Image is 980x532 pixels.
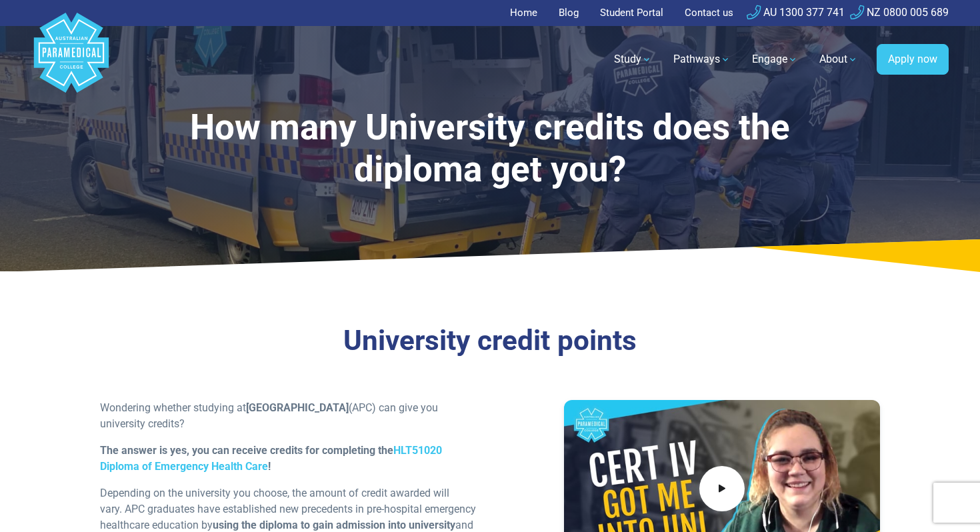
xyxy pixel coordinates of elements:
[100,324,880,358] h3: University credit points
[100,400,482,432] p: Wondering whether studying at (APC) can give you university credits?
[246,401,349,414] strong: [GEOGRAPHIC_DATA]
[811,41,866,78] a: About
[606,41,660,78] a: Study
[665,41,739,78] a: Pathways
[850,6,949,19] a: NZ 0800 005 689
[744,41,806,78] a: Engage
[100,444,442,473] strong: The answer is yes, you can receive credits for completing the !
[213,519,455,531] strong: using the diploma to gain admission into university
[31,26,111,93] a: Australian Paramedical College
[747,6,845,19] a: AU 1300 377 741
[877,44,949,75] a: Apply now
[146,107,834,191] h1: How many University credits does the diploma get you?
